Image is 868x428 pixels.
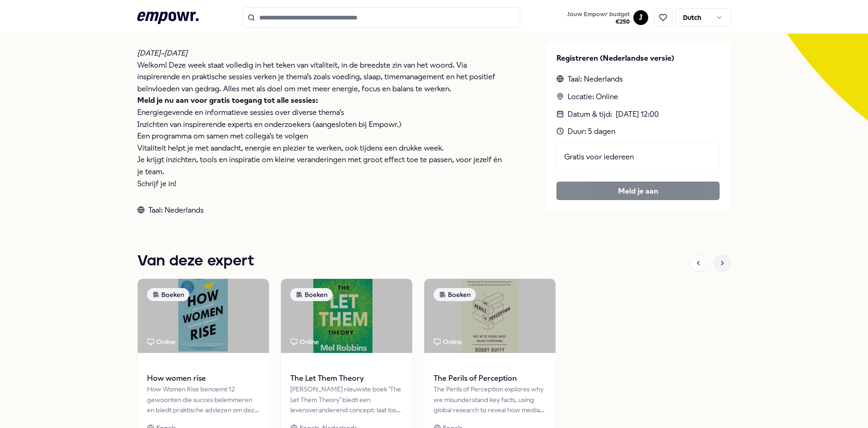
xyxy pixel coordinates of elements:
p: Schrijf je in! [137,178,508,190]
p: Je krijgt inzichten, tools en inspiratie om kleine veranderingen met groot effect toe te passen, ... [137,154,508,177]
div: Taal: Nederlands [137,204,508,216]
div: Taal: Nederlands [556,73,720,85]
span: The Perils of Perception [434,372,546,384]
div: Boeken [434,288,476,301]
span: How women rise [147,372,260,384]
em: [DATE]–[DATE] [137,49,187,57]
h1: Van deze expert [137,250,254,273]
p: Een programma om samen met collega’s te volgen [137,130,508,142]
span: The Let Them Theory [290,372,403,384]
div: Online [147,337,176,347]
button: Jouw Empowr budget€250 [565,9,632,27]
div: Duur: 5 dagen [556,126,720,138]
div: Online [290,337,319,347]
img: package image [138,279,269,353]
div: Boeken [290,288,332,301]
span: Jouw Empowr budget [567,11,630,18]
time: [DATE] 12:00 [616,108,659,120]
div: Gratis voor iedereen [556,143,720,171]
strong: Meld je nu aan voor gratis toegang tot alle sessies: [137,96,318,105]
div: Locatie: Online [556,91,720,103]
input: Search for products, categories or subcategories [242,7,520,28]
div: Datum & tijd : [556,108,720,120]
p: Welkom! Deze week staat volledig in het teken van vitaliteit, in de breedste zin van het woord. V... [137,59,508,95]
img: package image [424,279,555,353]
div: How Women Rise benoemt 12 gewoonten die succes belemmeren en biedt praktische adviezen om deze te... [147,384,260,415]
div: The Perils of Perception explores why we misunderstand key facts, using global research to reveal... [434,384,546,415]
p: Vitaliteit helpt je met aandacht, energie en plezier te werken, ook tijdens een drukke week. [137,142,508,154]
button: J [633,10,648,25]
p: Inzichten van inspirerende experts en onderzoekers (aangesloten bij Empowr.) [137,119,508,131]
div: [PERSON_NAME] nieuwste boek ‘The Let Them Theory’ biedt een levensveranderend concept: laat los w... [290,384,403,415]
div: Boeken [147,288,189,301]
img: package image [281,279,412,353]
a: Jouw Empowr budget€250 [563,8,633,27]
p: Registreren (Nederlandse versie) [556,52,720,64]
p: Energiegevende en informatieve sessies over diverse thema’s [137,107,508,119]
span: € 250 [567,18,630,25]
div: Online [434,337,462,347]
